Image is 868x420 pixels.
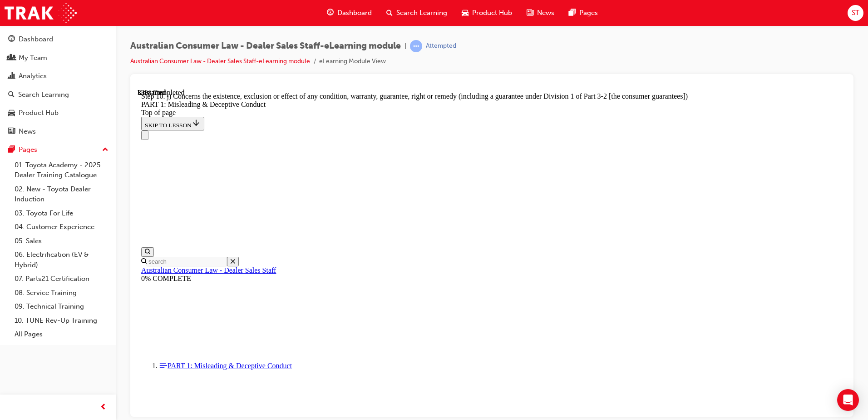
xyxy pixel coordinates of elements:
[89,168,101,178] button: Close search menu
[8,72,15,80] span: chart-icon
[4,4,705,12] div: Step 10. j) Concerns the existence, exclusion or effect of any condition, warranty, guarantee, ri...
[11,300,112,314] a: 09. Technical Training
[8,128,15,136] span: news-icon
[11,234,112,248] a: 05. Sales
[19,34,53,45] div: Dashboard
[4,29,112,141] button: DashboardMy TeamAnalyticsSearch LearningProduct HubNews
[11,314,112,328] a: 10. TUNE Rev-Up Training
[4,28,67,42] button: SKIP TO LESSON
[4,141,112,158] button: Pages
[4,50,112,66] a: My Team
[579,8,598,18] span: Pages
[11,206,112,220] a: 03. Toyota For Life
[848,5,863,21] button: ST
[7,33,63,40] span: SKIP TO LESSON
[19,53,47,63] div: My Team
[837,389,859,411] div: Open Intercom Messenger
[4,31,112,48] a: Dashboard
[102,144,108,156] span: up-icon
[4,159,16,168] button: Open search menu
[11,158,112,182] a: 01. Toyota Academy - 2025 Dealer Training Catalogue
[569,7,576,19] span: pages-icon
[11,248,112,272] a: 06. Electrification (EV & Hybrid)
[4,178,138,185] a: Australian Consumer Law - Dealer Sales Staff
[537,8,554,18] span: News
[19,126,36,137] div: News
[4,42,11,51] button: Close navigation menu
[5,3,77,23] img: Trak
[320,4,379,22] a: guage-iconDashboard
[4,20,705,28] div: Top of page
[19,71,47,81] div: Analytics
[11,272,112,286] a: 07. Parts21 Certification
[8,35,15,44] span: guage-icon
[852,8,859,18] span: ST
[19,108,59,118] div: Product Hub
[130,41,401,51] span: Australian Consumer Law - Dealer Sales Staff-eLearning module
[8,109,15,117] span: car-icon
[8,54,15,62] span: people-icon
[4,186,705,194] div: 0% COMPLETE
[519,4,562,22] a: news-iconNews
[404,41,406,51] span: |
[11,286,112,300] a: 08. Service Training
[319,56,386,67] li: eLearning Module View
[11,182,112,206] a: 02. New - Toyota Dealer Induction
[527,7,533,19] span: news-icon
[130,57,310,65] a: Australian Consumer Law - Dealer Sales Staff-eLearning module
[8,146,15,154] span: pages-icon
[426,42,456,50] div: Attempted
[472,8,512,18] span: Product Hub
[100,402,107,413] span: prev-icon
[18,90,69,100] div: Search Learning
[4,86,112,103] a: Search Learning
[8,91,15,99] span: search-icon
[396,8,447,18] span: Search Learning
[410,40,422,52] span: learningRecordVerb_ATTEMPT-icon
[11,327,112,341] a: All Pages
[4,68,112,85] a: Analytics
[462,7,469,19] span: car-icon
[327,7,334,19] span: guage-icon
[379,4,454,22] a: search-iconSearch Learning
[562,4,605,22] a: pages-iconPages
[11,220,112,234] a: 04. Customer Experience
[9,168,89,178] input: Search
[386,7,393,19] span: search-icon
[4,123,112,140] a: News
[19,145,37,155] div: Pages
[337,8,372,18] span: Dashboard
[4,105,112,121] a: Product Hub
[454,4,519,22] a: car-iconProduct Hub
[4,12,705,20] div: PART 1: Misleading & Deceptive Conduct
